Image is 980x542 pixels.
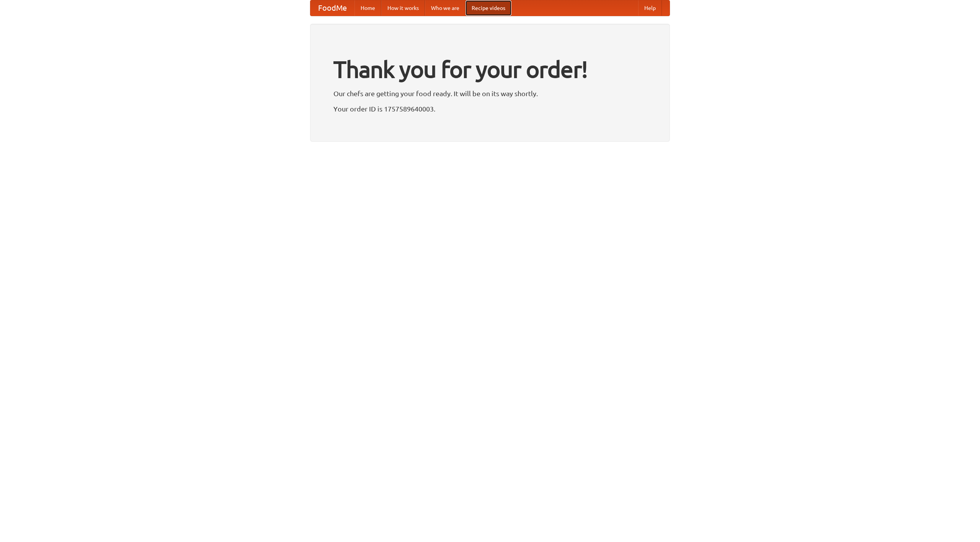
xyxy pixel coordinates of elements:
a: Help [638,0,662,16]
h1: Thank you for your order! [333,51,647,88]
p: Your order ID is 1757589640003. [333,103,647,115]
a: How it works [381,0,425,16]
a: FoodMe [310,0,354,16]
a: Home [354,0,381,16]
a: Recipe videos [465,0,511,16]
p: Our chefs are getting your food ready. It will be on its way shortly. [333,88,647,99]
a: Who we are [425,0,465,16]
